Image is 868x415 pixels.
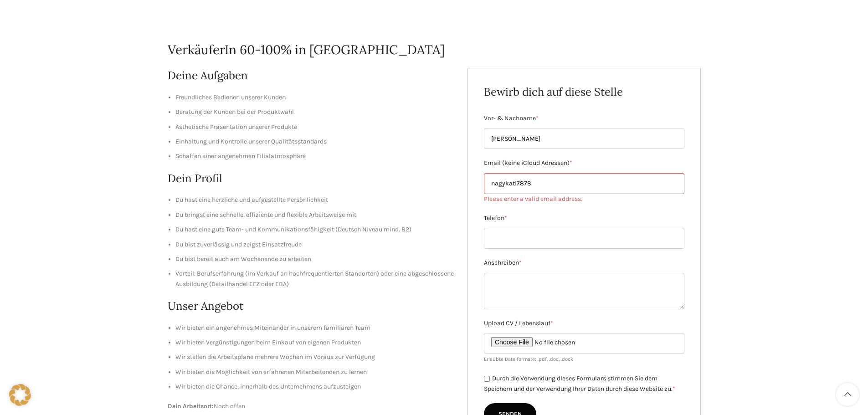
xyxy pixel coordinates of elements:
li: Du hast eine gute Team- und Kommunikationsfähigkeit (Deutsch Niveau mind. B2) [175,225,454,235]
li: Wir bieten ein angenehmes Miteinander in unserem familiären Team [175,323,454,333]
li: Beratung der Kunden bei der Produktwahl [175,107,454,117]
label: Upload CV / Lebenslauf [484,318,684,328]
label: Durch die Verwendung dieses Formulars stimmen Sie dem Speichern und der Verwendung Ihrer Daten du... [484,374,675,393]
h2: Bewirb dich auf diese Stelle [484,84,684,100]
li: Wir bieten die Möglichkeit von erfahrenen Mitarbeitenden zu lernen [175,367,454,377]
h2: Unser Angebot [168,298,454,314]
p: Noch offen [168,401,454,411]
li: Einhaltung und Kontrolle unserer Qualitätsstandards [175,137,454,147]
li: Schaffen einer angenehmen Filialatmosphäre [175,151,454,161]
li: Wir bieten Vergünstigungen beim Einkauf von eigenen Produkten [175,338,454,348]
label: Vor- & Nachname [484,113,684,123]
a: Scroll to top button [836,383,859,406]
li: Freundliches Bedienen unserer Kunden [175,92,454,102]
div: Please enter a valid email address. [484,194,684,204]
label: Telefon [484,213,684,223]
li: Du bist zuverlässig und zeigst Einsatzfreude [175,240,454,250]
h1: VerkäuferIn 60-100% in [GEOGRAPHIC_DATA] [168,41,701,59]
h2: Dein Profil [168,171,454,186]
small: Erlaubte Dateiformate: .pdf, .doc, .docx [484,356,573,362]
strong: Dein Arbeitsort: [168,402,214,410]
li: Wir stellen die Arbeitspläne mehrere Wochen im Voraus zur Verfügung [175,352,454,362]
li: Du bringst eine schnelle, effiziente und flexible Arbeitsweise mit [175,210,454,220]
li: Vorteil: Berufserfahrung (im Verkauf an hochfrequentierten Standorten) oder eine abgeschlossene A... [175,269,454,289]
li: Du hast eine herzliche und aufgestellte Persönlichkeit [175,195,454,205]
label: Anschreiben [484,258,684,268]
li: Ästhetische Präsentation unserer Produkte [175,122,454,132]
li: Wir bieten die Chance, innerhalb des Unternehmens aufzusteigen [175,382,454,392]
h2: Deine Aufgaben [168,68,454,83]
li: Du bist bereit auch am Wochenende zu arbeiten [175,254,454,264]
label: Email (keine iCloud Adressen) [484,158,684,168]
